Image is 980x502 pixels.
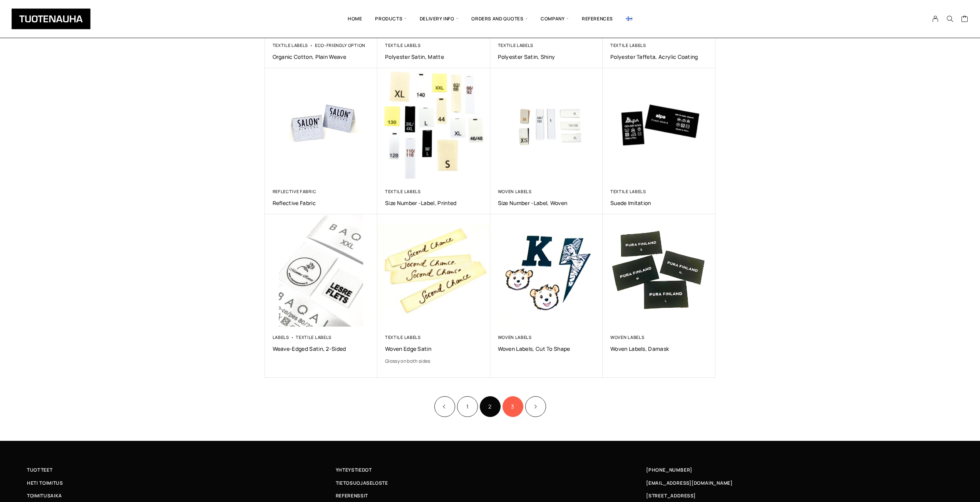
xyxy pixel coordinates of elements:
a: Polyester taffeta, acrylic coating [610,53,708,60]
a: Polyester satin, matte [385,53,482,60]
a: Textile labels [498,42,534,48]
a: Textile labels [610,42,646,48]
span: Tietosuojaseloste [336,479,388,487]
a: Textile labels [385,42,421,48]
a: Page 1 [457,396,478,417]
a: Woven edge satin [385,345,482,352]
a: Textile labels [296,334,332,340]
span: Page 2 [480,396,501,417]
a: Cart [961,15,968,24]
span: Orders and quotes [465,6,534,32]
a: Suede imitation [610,199,708,207]
span: Referenssit [336,492,368,500]
a: Textile labels [610,188,646,194]
a: Tietosuojaseloste [336,479,645,487]
a: Woven labels [498,188,532,194]
a: Woven labels, Damask [610,345,708,352]
a: Textile labels [385,334,421,340]
span: Company [534,6,575,32]
span: Delivery info [413,6,465,32]
a: References [575,6,620,32]
a: My Account [928,15,943,22]
span: Heti toimitus [27,479,63,487]
a: Size Number -Label, Woven [498,199,595,207]
a: Size number -label, Printed [385,199,482,207]
a: Page 3 [503,396,523,417]
span: Yhteystiedot [336,466,372,474]
nav: Product Pagination [265,395,715,418]
button: Search [943,15,957,22]
a: Glossy on both sides [385,357,482,365]
a: Referenssit [336,492,645,500]
a: Woven labels [610,334,644,340]
span: [STREET_ADDRESS] [646,492,695,500]
a: Weave-edged satin, 2-sided [273,345,370,352]
span: Products [369,6,413,32]
a: [PHONE_NUMBER] [646,466,692,474]
a: Reflective fabric [273,199,370,207]
a: Textile labels [385,188,421,194]
a: Woven labels, cut to shape [498,345,595,352]
a: Tuotteet [27,466,336,474]
a: Polyester satin, shiny [498,53,595,60]
a: Yhteystiedot [336,466,645,474]
a: Organic cotton, plain weave [273,53,370,60]
a: Toimitusaika [27,492,336,500]
a: [EMAIL_ADDRESS][DOMAIN_NAME] [646,479,733,487]
a: Textile labels [273,42,308,48]
img: Suomi [626,17,632,21]
img: Tuotenauha Oy [12,8,90,29]
span: Toimitusaika [27,492,62,500]
a: Eco-friendly option [315,42,365,48]
span: Tuotteet [27,466,52,474]
a: Heti toimitus [27,479,336,487]
a: Home [341,6,369,32]
a: Reflective fabric [273,188,317,194]
a: Labels [273,334,289,340]
a: Woven labels [498,334,532,340]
